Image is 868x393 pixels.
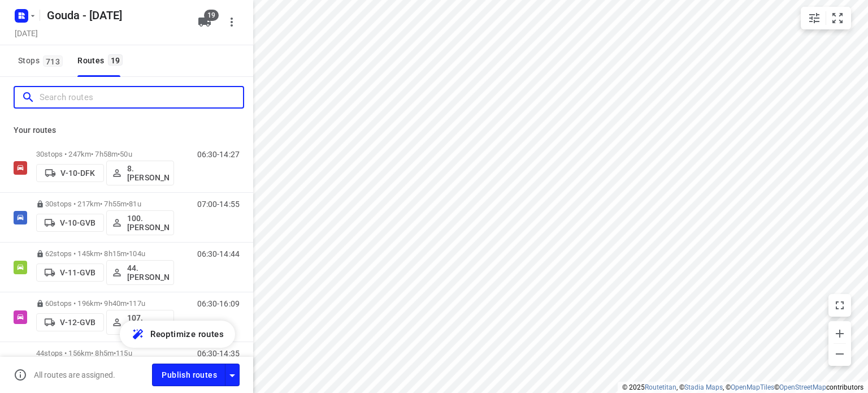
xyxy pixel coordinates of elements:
a: Routetitan [645,383,676,391]
p: V-11-GVB [60,268,96,277]
p: 30 stops • 217km • 7h55m [36,200,174,208]
button: V-10-GVB [36,214,104,232]
span: 19 [204,10,219,21]
a: OpenMapTiles [731,383,774,391]
p: 07:00-14:55 [197,200,240,209]
p: V-10-GVB [60,218,96,227]
button: Reoptimize routes [120,321,235,348]
button: 107.[PERSON_NAME] [106,310,174,335]
p: 06:30-16:09 [197,299,240,308]
span: • [127,249,129,258]
div: small contained button group [801,7,851,29]
span: 117u [129,299,145,308]
span: 81u [129,200,141,208]
button: V-10-DFK [36,164,104,182]
p: V-12-GVB [60,318,96,327]
p: 62 stops • 145km • 8h15m [36,249,174,258]
span: 50u [120,150,132,158]
span: • [118,150,120,158]
h5: Rename [42,6,189,24]
p: 06:30-14:27 [197,150,240,159]
span: 19 [108,54,123,66]
div: Driver app settings [225,368,239,382]
p: 06:30-14:35 [197,349,240,358]
p: 60 stops • 196km • 9h40m [36,299,174,308]
button: V-12-GVB [36,313,104,331]
span: Publish routes [162,368,217,382]
span: 104u [129,249,145,258]
span: • [127,200,129,208]
p: 8. [PERSON_NAME] [127,164,169,182]
span: 115u [116,349,132,357]
span: • [114,349,116,357]
p: V-10-DFK [60,169,95,178]
p: 30 stops • 247km • 7h58m [36,150,174,158]
div: Routes [77,54,126,68]
p: 06:30-14:44 [197,249,240,258]
button: 100.[PERSON_NAME] [106,210,174,235]
span: 713 [43,55,63,67]
input: Search routes [40,89,243,106]
p: Your routes [14,124,240,136]
p: 100.[PERSON_NAME] [127,214,169,232]
button: 44. [PERSON_NAME] [106,260,174,285]
a: Stadia Maps [684,383,723,391]
span: Reoptimize routes [150,327,224,342]
button: Fit zoom [826,7,849,29]
span: • [127,299,129,308]
li: © 2025 , © , © © contributors [622,383,863,391]
p: 44. [PERSON_NAME] [127,264,169,282]
p: All routes are assigned. [34,370,115,379]
p: 44 stops • 156km • 8h5m [36,349,174,357]
button: Map settings [803,7,826,29]
button: 19 [193,11,216,33]
button: Publish routes [152,364,225,386]
h5: Project date [10,27,42,40]
span: Stops [18,54,66,68]
button: 8. [PERSON_NAME] [106,161,174,185]
button: V-11-GVB [36,264,104,282]
button: More [220,11,243,33]
a: OpenStreetMap [779,383,826,391]
p: 107.[PERSON_NAME] [127,313,169,331]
